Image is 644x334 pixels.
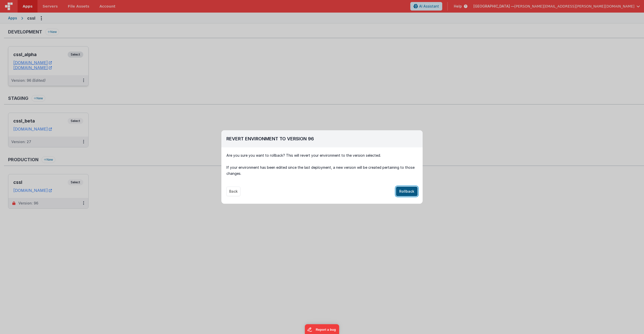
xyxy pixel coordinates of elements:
[396,187,418,196] button: Rollback
[226,187,240,196] button: Back
[226,152,418,158] p: Are you sure you want to rollback? This will revert your environment to the version selected.
[226,164,418,177] p: If your environment has been edited since the last deployment, a new version will be created pert...
[226,135,418,142] h2: Revert Environment To Version 96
